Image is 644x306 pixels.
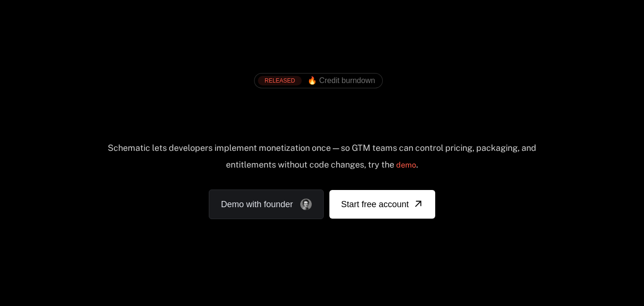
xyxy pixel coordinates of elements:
[107,143,537,177] div: Schematic lets developers implement monetization once — so GTM teams can control pricing, packagi...
[341,198,409,211] span: Start free account
[258,76,302,85] div: RELEASED
[258,76,375,85] a: [object Object],[object Object]
[329,190,435,219] a: [object Object]
[209,190,324,219] a: Demo with founder, ,[object Object]
[396,154,416,177] a: demo
[307,76,375,85] span: 🔥 Credit burndown
[300,199,312,210] img: Founder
